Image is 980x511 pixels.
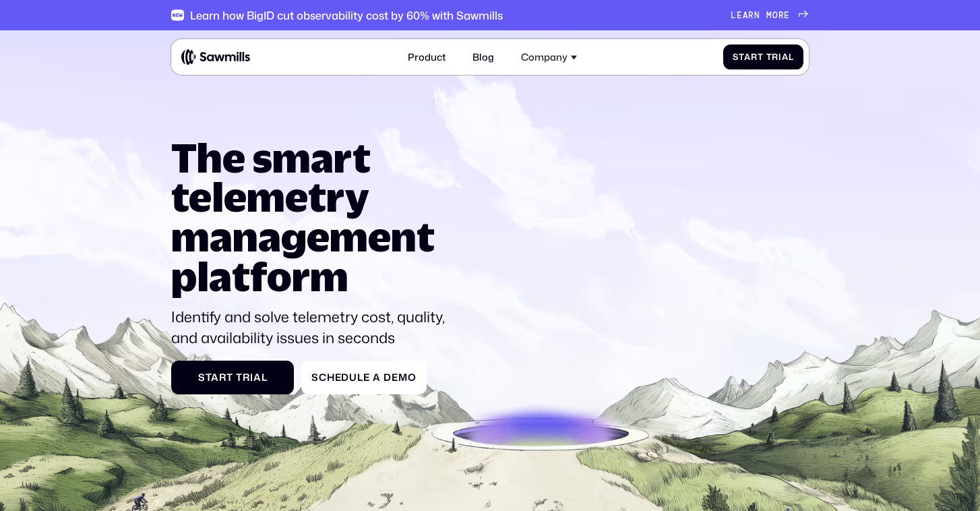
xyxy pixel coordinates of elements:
div: Start Trial [181,371,284,383]
a: Blog [465,44,501,70]
p: Identify and solve telemetry cost, quality, and availability issues in seconds [171,307,456,348]
h1: The smart telemetry management platform [171,138,456,297]
div: Learn how BigID cut observability cost by 60% with Sawmills [190,9,503,22]
a: Product [400,44,453,70]
div: Learn more [731,10,790,20]
a: Schedule a Demo [301,361,426,394]
div: Schedule a Demo [311,371,417,383]
a: Start Trial [171,361,294,394]
div: Company [521,51,568,63]
div: Start Trial [733,52,793,62]
a: Start Trial [723,44,803,69]
a: Learn more [731,10,809,20]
